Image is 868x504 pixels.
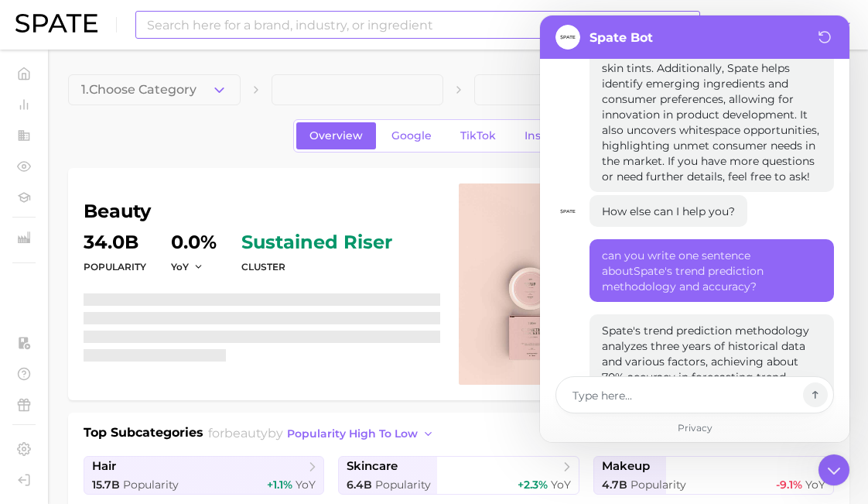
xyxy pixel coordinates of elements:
span: 4.7b [602,478,627,492]
dt: Popularity [84,258,146,276]
span: makeup [602,459,650,474]
span: 1. Choose Category [81,83,196,97]
a: skincare6.4b Popularity+2.3% YoY [338,456,579,495]
span: Popularity [375,478,431,492]
span: beauty [224,426,268,441]
span: sustained riser [241,233,392,252]
h1: Top Subcategories [84,423,203,447]
a: Google [378,122,445,149]
span: 6.4b [347,478,372,492]
span: Popularity [123,478,179,492]
span: +2.3% [518,478,548,492]
dd: 0.0% [171,233,217,252]
a: InstagramBeta [511,122,621,149]
span: YoY [551,478,571,492]
span: for by [208,426,439,441]
button: 1.Choose Category [68,74,241,105]
dd: 34.0b [84,233,146,252]
span: Overview [309,129,363,142]
span: Google [391,129,432,142]
a: makeup4.7b Popularity-9.1% YoY [593,456,834,495]
span: Instagram [525,129,581,142]
span: popularity high to low [287,427,418,441]
span: YoY [805,478,825,492]
span: YoY [171,260,189,273]
button: popularity high to low [283,423,439,444]
span: hair [92,459,116,474]
a: Log out. Currently logged in with e-mail addison@spate.nyc. [12,468,36,492]
span: skincare [347,459,398,474]
span: -9.1% [776,478,802,492]
input: Search here for a brand, industry, or ingredient [145,12,629,38]
a: Overview [296,122,376,149]
span: TikTok [460,129,496,142]
span: +1.1% [267,478,292,492]
span: 15.7b [92,478,120,492]
button: YoY [171,260,204,273]
dt: cluster [241,258,392,276]
h1: beauty [84,202,440,221]
a: TikTok [447,122,509,149]
a: hair15.7b Popularity+1.1% YoY [84,456,324,495]
span: Popularity [630,478,686,492]
img: SPATE [15,14,97,33]
span: YoY [296,478,316,492]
